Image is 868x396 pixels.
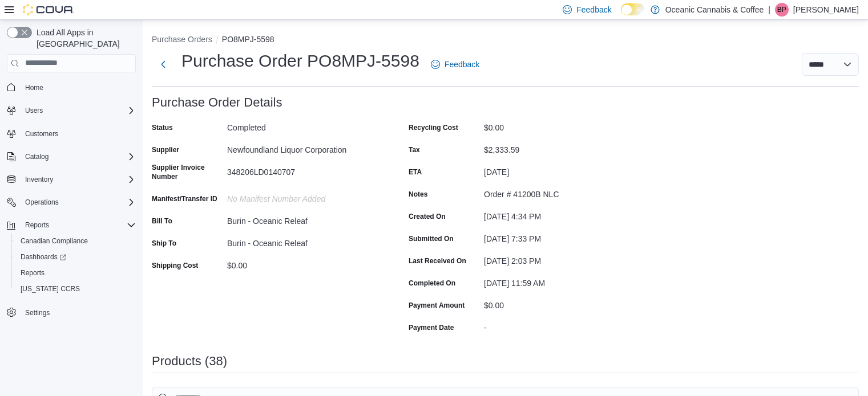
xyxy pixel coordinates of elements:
[11,281,140,297] button: [US_STATE] CCRS
[2,217,140,233] button: Reports
[484,185,637,199] div: Order # 41200B NLC
[181,50,419,72] h1: Purchase Order PO8MPJ-5598
[222,35,274,44] button: PO8MPJ-5598
[21,150,53,164] button: Catalog
[152,163,223,181] label: Supplier Invoice Number
[227,212,380,226] div: Burin - Oceanic Releaf
[409,123,458,132] label: Recycling Cost
[152,354,227,368] h3: Products (38)
[409,279,455,288] label: Completed On
[152,217,172,226] label: Bill To
[409,168,422,177] label: ETA
[21,305,136,319] span: Settings
[25,83,43,92] span: Home
[32,27,136,50] span: Load All Apps in [GEOGRAPHIC_DATA]
[25,106,43,115] span: Users
[21,173,58,186] button: Inventory
[21,268,45,277] span: Reports
[21,218,136,232] span: Reports
[768,3,770,17] p: |
[484,296,637,310] div: $0.00
[11,233,140,249] button: Canadian Compliance
[2,149,140,165] button: Catalog
[775,3,789,17] div: Brooke Pynn
[25,308,50,317] span: Settings
[227,163,380,177] div: 348206LD0140707
[21,81,48,95] a: Home
[152,35,212,44] button: Purchase Orders
[409,190,427,199] label: Notes
[152,34,859,47] nav: An example of EuiBreadcrumbs
[665,3,764,17] p: Oceanic Cannabis & Coffee
[484,319,637,332] div: -
[621,15,621,16] span: Dark Mode
[16,234,92,248] a: Canadian Compliance
[21,104,47,117] button: Users
[21,173,136,186] span: Inventory
[21,104,136,117] span: Users
[576,4,611,15] span: Feedback
[152,194,217,203] label: Manifest/Transfer ID
[152,96,282,109] h3: Purchase Order Details
[152,145,179,154] label: Supplier
[484,119,637,132] div: $0.00
[2,194,140,210] button: Operations
[484,141,637,154] div: $2,333.59
[16,282,84,296] a: [US_STATE] CCRS
[21,306,54,320] a: Settings
[21,126,136,141] span: Customers
[21,252,66,262] span: Dashboards
[16,266,136,280] span: Reports
[777,3,786,17] span: BP
[484,163,637,177] div: [DATE]
[21,284,80,293] span: [US_STATE] CCRS
[25,221,49,230] span: Reports
[2,304,140,320] button: Settings
[11,249,140,265] a: Dashboards
[2,103,140,119] button: Users
[409,256,466,266] label: Last Received On
[16,266,49,280] a: Reports
[445,59,479,70] span: Feedback
[16,282,136,296] span: Washington CCRS
[16,234,136,248] span: Canadian Compliance
[152,53,175,76] button: Next
[25,152,49,161] span: Catalog
[426,53,484,76] a: Feedback
[21,195,136,209] span: Operations
[25,129,58,138] span: Customers
[409,234,454,243] label: Submitted On
[21,236,88,246] span: Canadian Compliance
[793,3,859,17] p: [PERSON_NAME]
[227,256,380,270] div: $0.00
[409,145,420,154] label: Tax
[484,230,637,243] div: [DATE] 7:33 PM
[21,195,63,209] button: Operations
[152,123,173,132] label: Status
[21,127,63,141] a: Customers
[25,198,59,207] span: Operations
[152,239,176,248] label: Ship To
[409,301,465,310] label: Payment Amount
[484,252,637,266] div: [DATE] 2:03 PM
[16,250,71,264] a: Dashboards
[227,141,380,154] div: Newfoundland Liquor Corporation
[227,190,380,203] div: No Manifest Number added
[621,3,645,15] input: Dark Mode
[21,150,136,164] span: Catalog
[23,4,74,15] img: Cova
[227,234,380,248] div: Burin - Oceanic Releaf
[2,125,140,142] button: Customers
[484,274,637,288] div: [DATE] 11:59 AM
[25,175,53,184] span: Inventory
[21,218,54,232] button: Reports
[21,80,136,95] span: Home
[409,323,454,332] label: Payment Date
[484,207,637,221] div: [DATE] 4:34 PM
[2,79,140,96] button: Home
[409,212,446,221] label: Created On
[227,119,380,132] div: Completed
[16,250,136,264] span: Dashboards
[2,172,140,187] button: Inventory
[7,75,136,350] nav: Complex example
